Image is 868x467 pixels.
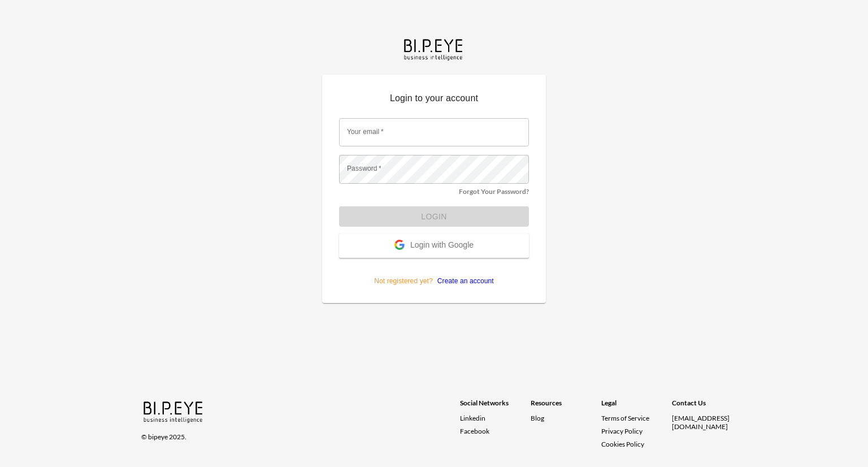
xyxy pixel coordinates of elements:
div: Resources [531,399,601,414]
a: Forgot Your Password? [459,187,529,196]
a: Cookies Policy [601,440,644,448]
div: Contact Us [672,399,743,414]
a: Privacy Policy [601,427,643,435]
div: Legal [601,399,672,414]
a: Create an account [433,277,494,285]
button: Login with Google [339,233,529,258]
a: Terms of Service [601,414,667,422]
span: Linkedin [460,414,485,422]
a: Blog [531,414,544,422]
span: Facebook [460,427,489,435]
p: Login to your account [339,92,529,110]
p: Not registered yet? [339,258,529,286]
img: bipeye-logo [402,36,466,62]
div: © bipeye 2025. [141,426,444,441]
a: Linkedin [460,414,531,422]
img: bipeye-logo [141,399,206,424]
div: Social Networks [460,399,531,414]
div: [EMAIL_ADDRESS][DOMAIN_NAME] [672,414,743,431]
span: Login with Google [410,240,474,252]
a: Facebook [460,427,531,435]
